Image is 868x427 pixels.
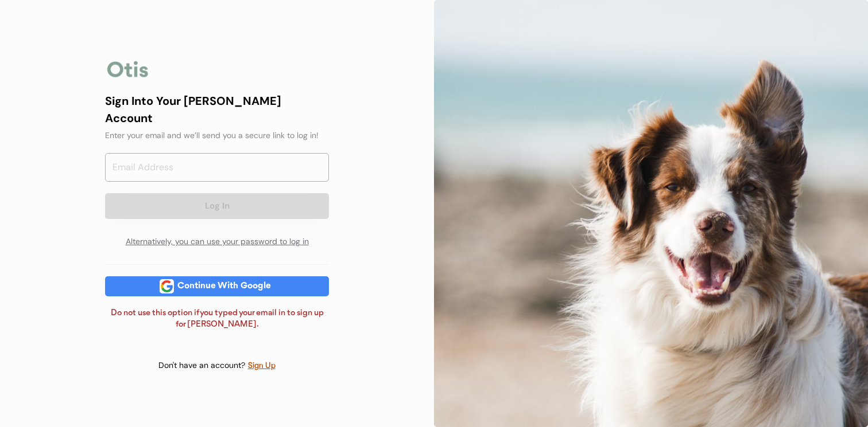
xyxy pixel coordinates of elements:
div: Alternatively, you can use your password to log in [105,230,329,253]
div: Continue With Google [174,282,274,291]
div: Sign Into Your [PERSON_NAME] Account [105,92,329,127]
div: Sign Up [247,359,276,373]
div: Do not use this option if you typed your email in to sign up for [PERSON_NAME]. [105,308,329,330]
input: Email Address [105,153,329,182]
div: Don't have an account? [158,360,247,371]
button: Log In [105,193,329,219]
div: Enter your email and we’ll send you a secure link to log in! [105,130,329,142]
